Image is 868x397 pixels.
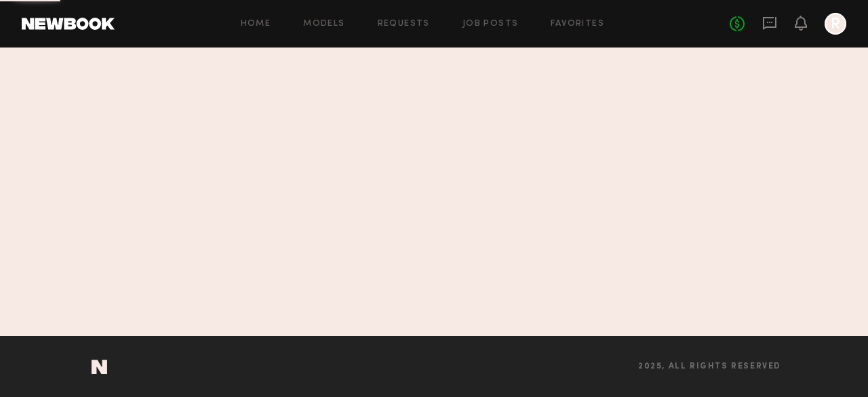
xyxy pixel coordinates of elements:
[303,20,344,29] a: Models
[462,20,519,29] a: Job Posts
[241,20,271,29] a: Home
[378,20,430,29] a: Requests
[638,362,781,371] span: 2025, all rights reserved
[825,13,846,35] a: R
[551,20,604,29] a: Favorites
